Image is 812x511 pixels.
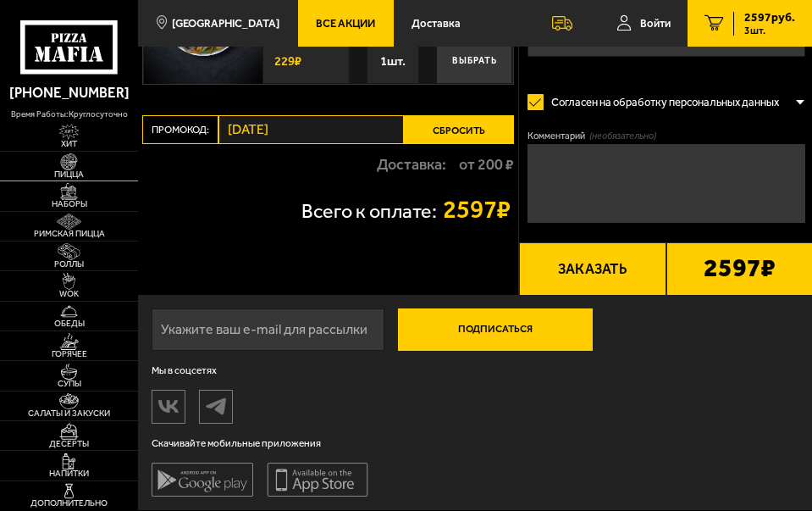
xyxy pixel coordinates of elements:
[528,86,795,118] label: Согласен на обработку персональных данных
[152,437,368,449] span: Скачивайте мобильные приложения
[404,115,514,144] button: Сбросить
[744,25,795,36] span: 3 шт.
[744,12,795,24] span: 2597 руб.
[301,202,437,221] p: Всего к оплате:
[200,392,232,421] img: tg
[377,157,446,172] p: Доставка:
[443,197,514,223] strong: 2597 ₽
[367,39,419,84] div: 1 шт.
[316,18,375,29] span: Все Акции
[152,364,368,376] span: Мы в соцсетях
[412,18,461,29] span: Доставка
[704,256,776,284] b: 2597 ₽
[519,242,666,297] button: Заказать
[640,18,671,29] span: Войти
[528,130,805,143] label: Комментарий
[270,47,317,76] strong: 229 ₽
[398,308,593,351] button: Подписаться
[436,39,512,84] button: Выбрать
[589,130,656,143] span: (необязательно)
[459,157,514,172] strong: от 200 ₽
[152,308,384,351] input: Укажите ваш e-mail для рассылки
[172,18,279,29] span: [GEOGRAPHIC_DATA]
[152,392,185,421] img: vk
[142,115,218,144] label: Промокод:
